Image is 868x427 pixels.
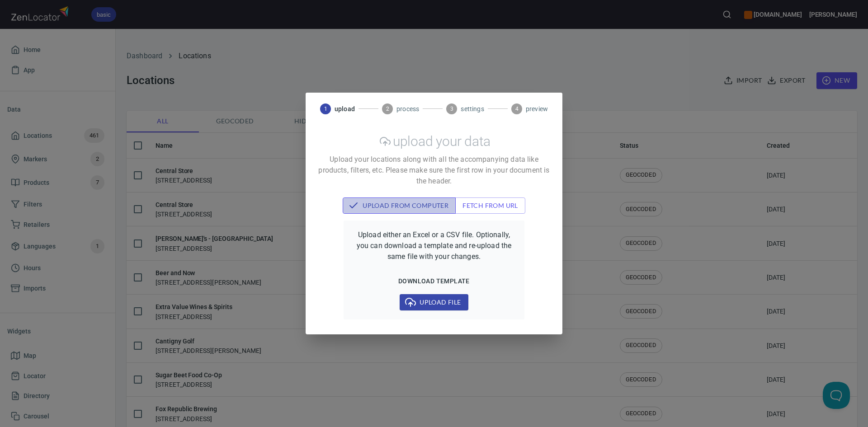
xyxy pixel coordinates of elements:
[407,297,461,308] span: Upload file
[353,273,515,290] a: download template
[343,197,456,214] button: upload from computer
[393,133,491,150] h2: upload your data
[455,197,525,214] button: fetch from url
[353,230,515,262] p: Upload either an Excel or a CSV file. Optionally, you can download a template and re-upload the s...
[353,294,515,311] div: Upload file
[396,104,419,113] span: process
[461,104,484,113] span: settings
[526,104,548,113] span: preview
[316,154,552,187] p: Upload your locations along with all the accompanying data like products, filters, etc. Please ma...
[386,106,389,112] text: 2
[350,200,448,211] span: upload from computer
[335,104,355,113] span: upload
[450,106,453,112] text: 3
[343,197,525,214] div: outlined secondary button group
[462,200,518,211] span: fetch from url
[324,106,327,112] text: 1
[356,276,512,287] span: download template
[515,106,518,112] text: 4
[400,294,468,311] button: Upload file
